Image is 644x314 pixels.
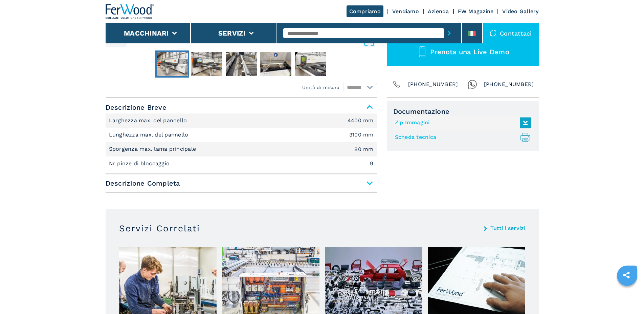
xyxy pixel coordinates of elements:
p: Nr pinze di bloccaggio [109,160,172,167]
em: 3100 mm [349,132,374,138]
img: Ferwood [106,4,154,19]
img: Contattaci [490,30,496,37]
span: [PHONE_NUMBER] [408,80,458,89]
em: 80 mm [354,147,373,152]
a: Video Gallery [502,8,538,15]
em: Unità di misura [302,84,340,91]
span: 5 [117,38,120,44]
button: Prenota una Live Demo [387,38,539,66]
button: Go to Slide 1 [155,50,189,78]
div: Contattaci [483,23,539,43]
iframe: Chat [615,284,639,309]
img: 72e951302d28129e9fd17b2dcee77018 [260,52,291,76]
a: Compriamo [347,5,383,17]
p: Larghezza max. del pannello [109,117,189,124]
p: Lunghezza max. del pannello [109,131,190,139]
img: bc30d806a6b8a9f0f74fcc1d13eaa4c4 [226,52,257,76]
img: Whatsapp [468,80,477,89]
a: Vendiamo [392,8,419,15]
img: 062df531ba73ffa164915849a25f8d6b [191,52,222,76]
span: Descrizione Breve [106,101,377,113]
span: Prenota una Live Demo [430,48,509,56]
span: 1 [112,38,114,44]
em: 9 [370,161,373,166]
button: Go to Slide 4 [259,50,293,78]
span: / [114,38,117,44]
button: Macchinari [124,29,169,37]
a: FW Magazine [458,8,494,15]
span: [PHONE_NUMBER] [484,80,534,89]
img: 9fc77af9bd00b26fee91aaa9964d13c4 [295,52,326,76]
span: Documentazione [393,107,533,116]
h3: Servizi Correlati [119,223,200,234]
button: submit-button [444,25,454,41]
button: Servizi [218,29,246,37]
em: 4400 mm [348,118,374,123]
a: Scheda tecnica [395,132,528,143]
button: Go to Slide 3 [224,50,258,78]
img: a98a10c7d994b304032e06d97ccea5ec [157,52,188,76]
button: Go to Slide 2 [190,50,224,78]
a: Tutti i servizi [490,226,525,231]
img: Phone [392,80,401,89]
div: Descrizione Breve [106,113,377,171]
a: sharethis [618,267,635,284]
nav: Thumbnail Navigation [106,50,377,78]
span: Descrizione Completa [106,177,377,189]
button: Go to Slide 5 [293,50,327,78]
a: Azienda [428,8,449,15]
a: Zip Immagini [395,117,528,128]
p: Sporgenza max. lama principale [109,145,198,153]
